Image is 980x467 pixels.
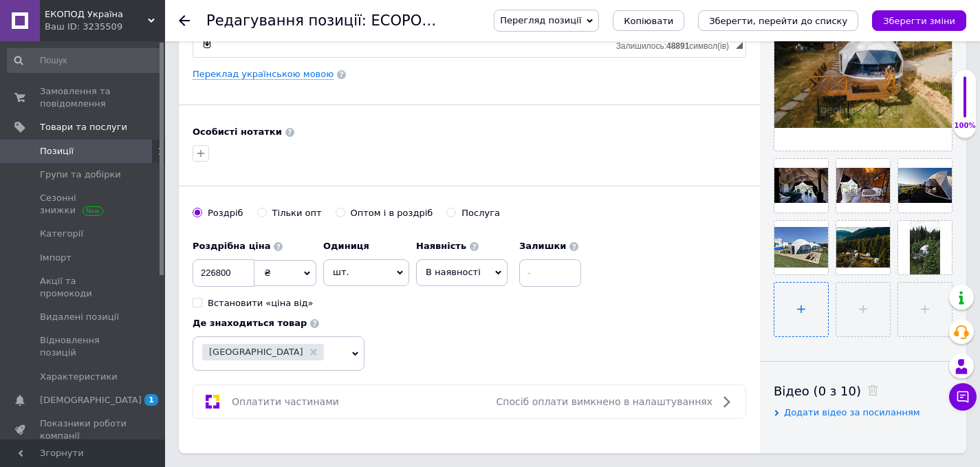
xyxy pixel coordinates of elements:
[45,8,148,21] span: ЕКОПОД Україна
[209,347,303,356] span: [GEOGRAPHIC_DATA]
[193,318,307,328] b: Де знаходиться товар
[40,252,72,264] span: Імпорт
[40,145,74,158] span: Позиції
[497,396,712,407] span: Спосіб оплати вимкнено в налаштуваннях
[232,396,339,407] span: Оплатити частинами
[949,383,977,411] button: Чат з покупцем
[45,21,165,33] div: Ваш ID: 3235509
[519,259,581,287] input: -
[954,121,976,131] div: 100%
[461,207,500,219] div: Послуга
[519,241,566,251] b: Залишки
[14,98,538,112] p: Площа підлоги - 38 м2
[40,85,127,110] span: Замовлення та повідомлення
[193,127,282,137] b: Особисті нотатки
[416,241,466,251] b: Наявність
[144,394,158,406] span: 1
[14,15,75,25] strong: Private domes
[872,10,966,31] button: Зберегти зміни
[14,14,538,43] p: призначені для індивідуального використання, що робить їх чудовим варіантом для глемпінгу та обла...
[784,407,920,417] span: Додати відео за посиланням
[666,41,689,51] span: 48891
[323,241,369,251] b: Одиниця
[351,207,433,219] div: Оптом і в роздріб
[40,192,127,217] span: Сезонні знижки
[500,15,581,25] span: Перегляд позиції
[40,121,127,133] span: Товари та послуги
[613,10,684,31] button: Копіювати
[14,76,198,86] strong: Розмір і комплектація геокупола Private L
[179,15,190,26] div: Повернутися назад
[40,394,142,406] span: [DEMOGRAPHIC_DATA]
[208,207,243,219] div: Роздріб
[883,16,955,26] i: Зберегти зміни
[264,268,271,278] span: ₴
[40,228,83,240] span: Категорії
[323,259,409,285] span: шт.
[40,311,119,323] span: Видалені позиції
[40,275,127,300] span: Акції та промокоди
[14,14,538,398] body: Редактор, 17DC2EF8-68EC-4543-A654-4E2439054041
[7,48,162,73] input: Пошук
[272,207,322,219] div: Тільки опт
[40,169,121,181] span: Групи та добірки
[206,12,841,29] h1: Редагування позиції: ECOPOD Private L | Глемпінг купол | Глемп геокупол
[208,297,314,309] div: Встановити «ціна від»
[193,241,270,251] b: Роздрібна ціна
[14,169,150,180] strong: В комплект геокуполу входить
[40,334,127,359] span: Відновлення позицій
[14,121,538,135] p: Діаметр - 7 м
[40,417,127,442] span: Показники роботи компанії
[736,42,743,49] span: Потягніть для зміни розмірів
[953,69,977,138] div: 100% Якість заповнення
[774,384,861,398] span: Відео (0 з 10)
[14,144,538,159] p: Максимальна висота - 4.1 м
[193,69,334,80] a: Переклад українською мовою
[40,371,118,383] span: Характеристики
[624,16,673,26] span: Копіювати
[698,10,858,31] button: Зберегти, перейти до списку
[709,16,847,26] i: Зберегти, перейти до списку
[616,38,736,51] div: Кiлькiсть символiв
[199,36,215,52] a: Зробити резервну копію зараз
[193,259,254,287] input: 0
[426,267,481,277] span: В наявності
